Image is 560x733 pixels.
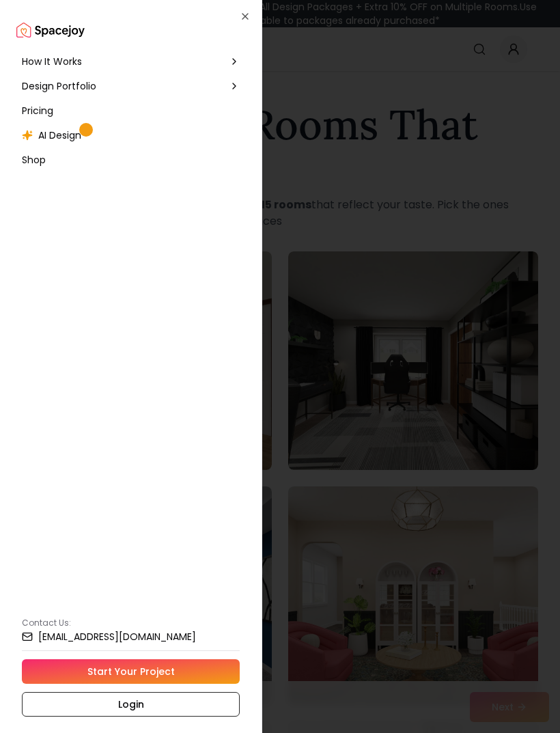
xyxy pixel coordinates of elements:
p: Contact Us: [22,618,240,628]
a: Spacejoy [16,16,85,44]
img: Spacejoy Logo [16,16,85,44]
small: [EMAIL_ADDRESS][DOMAIN_NAME] [38,632,196,641]
span: How It Works [22,55,82,68]
a: Start Your Project [22,659,240,684]
span: Pricing [22,104,53,117]
span: Shop [22,153,46,167]
span: AI Design [38,128,81,142]
a: Login [22,692,240,717]
a: [EMAIL_ADDRESS][DOMAIN_NAME] [22,631,240,642]
span: Design Portfolio [22,79,96,93]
